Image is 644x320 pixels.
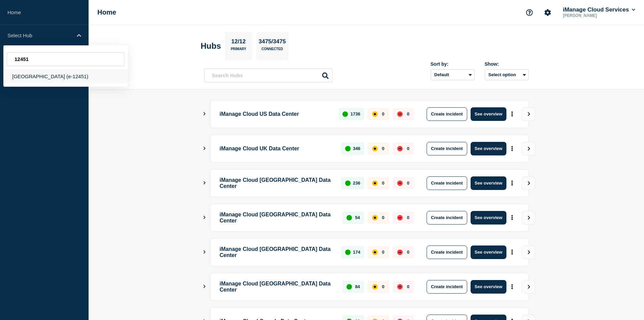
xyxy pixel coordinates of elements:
[407,111,409,116] p: 0
[427,176,467,190] button: Create incident
[471,176,506,190] button: See overview
[407,146,409,151] p: 0
[382,250,384,255] p: 0
[97,8,116,16] h1: Home
[345,180,351,186] div: up
[382,284,384,289] p: 0
[372,215,378,220] div: affected
[342,111,348,117] div: up
[353,180,360,186] p: 236
[508,108,517,120] button: More actions
[7,33,72,38] p: Select Hub
[508,177,517,189] button: More actions
[220,176,334,190] p: iManage Cloud [GEOGRAPHIC_DATA] Data Center
[471,280,506,294] button: See overview
[471,211,506,225] button: See overview
[256,38,288,47] p: 3475/3475
[508,246,517,258] button: More actions
[262,47,283,54] p: Connected
[382,215,384,220] p: 0
[522,142,535,155] button: View
[427,211,467,225] button: Create incident
[231,47,246,54] p: Primary
[407,250,409,255] p: 0
[397,215,403,220] div: down
[431,69,475,80] select: Sort by
[397,111,403,117] div: down
[522,107,535,121] button: View
[372,146,378,151] div: affected
[471,246,506,259] button: See overview
[397,250,403,255] div: down
[407,180,409,186] p: 0
[345,146,351,151] div: up
[355,284,360,289] p: 84
[372,250,378,255] div: affected
[353,250,360,255] p: 174
[562,6,637,13] button: iManage Cloud Services
[382,146,384,151] p: 0
[203,111,206,116] button: Show Connected Hubs
[471,142,506,155] button: See overview
[522,176,535,190] button: View
[541,5,555,20] button: Account settings
[508,211,517,224] button: More actions
[345,250,351,255] div: up
[220,107,331,121] p: iManage Cloud US Data Center
[382,180,384,186] p: 0
[229,38,248,47] p: 12/12
[431,61,475,67] div: Sort by:
[204,68,333,82] input: Search Hubs
[397,284,403,290] div: down
[351,111,360,116] p: 1736
[397,180,403,186] div: down
[355,215,360,220] p: 54
[347,215,352,220] div: up
[562,13,632,18] p: [PERSON_NAME]
[471,107,506,121] button: See overview
[427,246,467,259] button: Create incident
[522,211,535,225] button: View
[220,142,334,155] p: iManage Cloud UK Data Center
[203,284,206,289] button: Show Connected Hubs
[203,146,206,151] button: Show Connected Hubs
[220,246,334,259] p: iManage Cloud [GEOGRAPHIC_DATA] Data Center
[382,111,384,116] p: 0
[522,246,535,259] button: View
[3,69,128,83] div: [GEOGRAPHIC_DATA] (e-12451)
[220,211,335,225] p: iManage Cloud [GEOGRAPHIC_DATA] Data Center
[485,69,529,80] button: Select option
[372,284,378,290] div: affected
[372,180,378,186] div: affected
[353,146,360,151] p: 346
[201,41,221,51] h2: Hubs
[203,180,206,186] button: Show Connected Hubs
[372,111,378,117] div: affected
[407,215,409,220] p: 0
[203,250,206,255] button: Show Connected Hubs
[508,280,517,293] button: More actions
[522,5,536,20] button: Support
[427,142,467,155] button: Create incident
[347,284,352,290] div: up
[427,280,467,294] button: Create incident
[427,107,467,121] button: Create incident
[203,215,206,220] button: Show Connected Hubs
[508,142,517,155] button: More actions
[407,284,409,289] p: 0
[220,280,335,294] p: iManage Cloud [GEOGRAPHIC_DATA] Data Center
[397,146,403,151] div: down
[485,61,529,67] div: Show:
[522,280,535,294] button: View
